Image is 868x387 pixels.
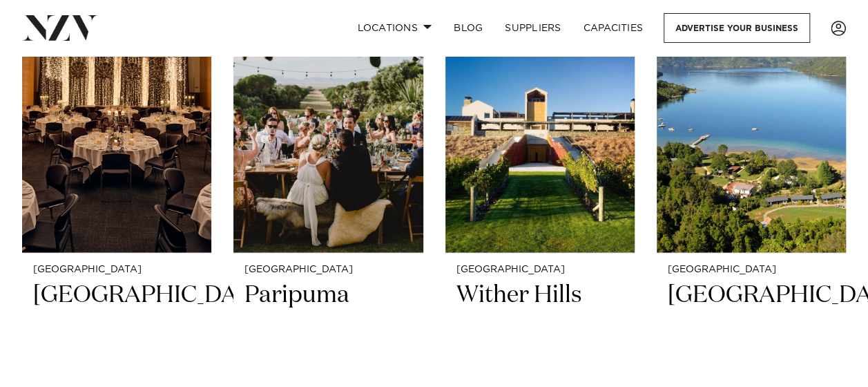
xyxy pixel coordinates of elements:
h2: Paripuma [244,279,412,372]
small: [GEOGRAPHIC_DATA] [33,264,200,274]
a: SUPPLIERS [494,13,572,43]
small: [GEOGRAPHIC_DATA] [668,264,835,274]
a: Capacities [572,13,655,43]
small: [GEOGRAPHIC_DATA] [244,264,412,274]
small: [GEOGRAPHIC_DATA] [456,264,624,274]
a: Advertise your business [664,13,810,43]
a: BLOG [443,13,494,43]
h2: [GEOGRAPHIC_DATA] [33,279,200,372]
h2: [GEOGRAPHIC_DATA] [668,279,835,372]
h2: Wither Hills [456,279,624,372]
a: Locations [346,13,443,43]
img: nzv-logo.png [22,15,97,40]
